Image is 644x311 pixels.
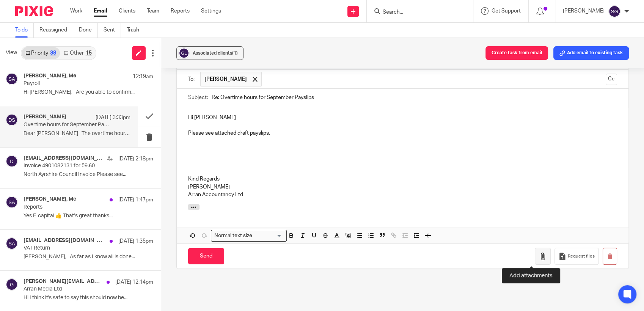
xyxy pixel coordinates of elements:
[147,7,159,15] a: Team
[188,183,617,191] p: [PERSON_NAME]
[178,47,190,59] img: svg%3E
[24,245,127,251] p: VAT Return
[15,23,34,38] a: To do
[563,7,605,15] p: [PERSON_NAME]
[201,7,221,15] a: Settings
[96,114,130,121] p: [DATE] 3:33pm
[6,196,18,208] img: svg%3E
[171,7,190,15] a: Reports
[118,155,153,163] p: [DATE] 2:18pm
[79,23,98,38] a: Done
[24,237,106,244] h4: [EMAIL_ADDRESS][DOMAIN_NAME], Me
[24,286,127,292] p: Arran Media Ltd
[188,75,196,83] label: To:
[118,237,153,245] p: [DATE] 1:35pm
[24,122,109,128] p: Overtime hours for September Payslips
[553,46,629,60] button: Add email to existing task
[104,23,121,38] a: Sent
[24,114,66,120] h4: [PERSON_NAME]
[24,213,153,219] p: Yes E-capital 👍 That’s great thanks...
[213,232,254,240] span: Normal text size
[6,73,18,85] img: svg%3E
[15,6,53,16] img: Pixie
[6,278,18,291] img: svg%3E
[24,163,127,169] p: Invoice 4901082131 for 59.60
[6,155,18,167] img: svg%3E
[24,155,103,162] h4: [EMAIL_ADDRESS][DOMAIN_NAME]
[6,237,18,250] img: svg%3E
[127,23,145,38] a: Trash
[24,196,76,203] h4: [PERSON_NAME], Me
[188,175,617,183] p: Kind Regards
[176,46,243,60] button: Associated clients(1)
[39,23,73,38] a: Reassigned
[94,7,107,15] a: Email
[24,89,153,96] p: Hi [PERSON_NAME], Are you able to confirm...
[115,278,153,286] p: [DATE] 12:14pm
[568,253,595,259] span: Request files
[119,7,135,15] a: Clients
[193,51,238,55] span: Associated clients
[204,75,247,83] span: [PERSON_NAME]
[485,46,548,60] button: Create task from email
[24,130,130,137] p: Dear [PERSON_NAME] The overtime hours for this...
[188,248,224,264] input: Send
[606,74,617,85] button: Cc
[22,47,60,59] a: Priority38
[232,51,238,55] span: (1)
[24,278,103,285] h4: [PERSON_NAME][EMAIL_ADDRESS][DOMAIN_NAME]
[24,254,153,260] p: [PERSON_NAME], As far as I know all is done...
[86,50,92,56] div: 15
[24,295,153,301] p: Hi I think it's safe to say this should now be...
[382,9,450,16] input: Search
[492,8,521,14] span: Get Support
[118,196,153,204] p: [DATE] 1:47pm
[608,5,620,17] img: svg%3E
[211,230,287,242] div: Search for option
[188,129,617,137] p: Please see attached draft payslips.
[24,171,153,178] p: North Ayrshire Council Invoice Please see...
[24,73,76,79] h4: [PERSON_NAME], Me
[188,114,617,121] p: Hi [PERSON_NAME]
[24,204,127,210] p: Reports
[60,47,95,59] a: Other15
[188,191,617,198] p: Arran Accountancy Ltd
[188,94,208,101] label: Subject:
[133,73,153,80] p: 12:19am
[254,232,282,240] input: Search for option
[70,7,82,15] a: Work
[554,248,598,265] button: Request files
[50,50,56,56] div: 38
[24,80,127,87] p: Payroll
[6,114,18,126] img: svg%3E
[6,49,17,57] span: View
